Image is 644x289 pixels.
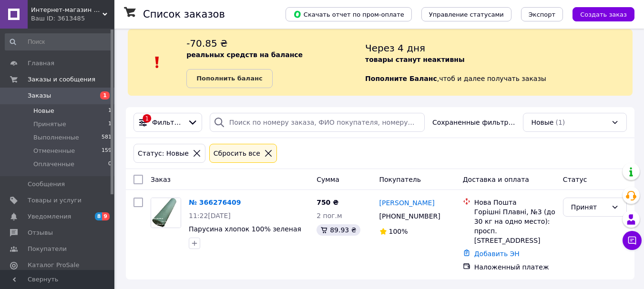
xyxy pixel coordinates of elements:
span: Заказы [28,91,51,100]
div: 89.93 ₴ [317,224,360,236]
span: 0 [108,160,112,169]
a: Фото товару [151,198,181,228]
span: Сумма [317,176,339,183]
span: Новые [33,107,54,115]
span: 8 [95,212,102,220]
button: Экспорт [521,7,563,21]
button: Создать заказ [572,7,634,21]
span: Принятые [33,120,66,129]
div: Нова Пошта [474,198,555,207]
b: реальных средств на балансе [186,51,303,59]
span: 11:22[DATE] [189,212,231,219]
span: Новые [531,118,553,127]
a: [PERSON_NAME] [379,198,435,208]
button: Скачать отчет по пром-оплате [286,7,412,21]
span: Статус [563,176,587,183]
span: 581 [102,133,112,142]
span: Товары и услуги [28,196,82,205]
div: Статус: Новые [136,148,191,159]
input: Поиск по номеру заказа, ФИО покупателя, номеру телефона, Email, номеру накладной [210,113,425,132]
span: Сообщения [28,180,65,189]
a: Парусина хлопок 100% зеленая [189,225,301,233]
span: Уведомления [28,212,71,221]
img: :exclamation: [150,55,164,70]
div: Горішні Плавні, №3 (до 30 кг на одно место): просп. [STREET_ADDRESS] [474,207,555,245]
span: 2 пог.м [317,212,342,219]
a: Создать заказ [563,10,634,18]
a: Добавить ЭН [474,250,520,258]
span: -70.85 ₴ [186,38,227,49]
span: 1 [100,91,110,100]
span: Доставка и оплата [463,176,529,183]
div: [PHONE_NUMBER] [378,209,442,223]
span: Покупатели [28,245,67,253]
span: 1 [108,120,112,129]
span: Интернет-магазин FULL SET [31,6,102,14]
span: Создать заказ [580,11,627,18]
span: Заказы и сообщения [28,75,95,84]
span: Выполненные [33,133,79,142]
span: 100% [389,228,408,235]
span: Отзывы [28,229,53,237]
span: Заказ [151,176,171,183]
input: Поиск [5,33,112,50]
img: Фото товару [151,198,181,228]
div: Сбросить все [212,148,262,159]
span: (1) [555,119,565,126]
button: Чат с покупателем [623,231,642,250]
a: Пополнить баланс [186,69,272,88]
span: Главная [28,59,54,68]
b: Пополните Баланс [365,75,437,82]
div: Наложенный платеж [474,262,555,272]
span: Каталог ProSale [28,261,79,269]
div: Принят [571,202,607,212]
span: Сохраненные фильтры: [432,118,516,127]
span: Покупатель [379,176,421,183]
span: 159 [102,147,112,155]
span: 750 ₴ [317,199,338,206]
span: Отмененные [33,147,75,155]
b: Пополнить баланс [196,75,262,82]
div: Ваш ID: 3613485 [31,14,114,23]
span: Фильтры [152,118,184,127]
button: Управление статусами [421,7,511,21]
span: Через 4 дня [365,42,425,54]
h1: Список заказов [143,9,225,20]
span: Управление статусами [429,11,504,18]
div: , чтоб и далее получать заказы [365,37,633,88]
span: Экспорт [529,11,555,18]
span: 1 [108,107,112,115]
span: Скачать отчет по пром-оплате [293,10,404,19]
b: товары станут неактивны [365,56,464,63]
span: Оплаченные [33,160,74,169]
a: № 366276409 [189,199,241,206]
span: 9 [102,212,110,220]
